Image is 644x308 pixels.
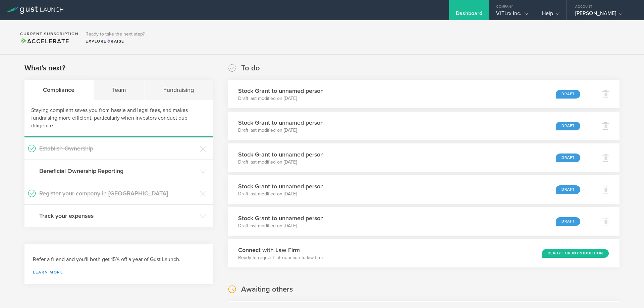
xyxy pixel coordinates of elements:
div: Staying compliant saves you from hassle and legal fees, and makes fundraising more efficient, par... [24,100,213,137]
div: Dashboard [456,10,483,20]
h3: Register your company in [GEOGRAPHIC_DATA] [39,189,197,198]
h2: What's next? [24,63,65,73]
h3: Stock Grant to unnamed person [238,86,324,95]
div: Help [542,10,560,20]
span: Accelerate [20,38,69,45]
div: Draft [556,185,580,194]
div: Ready for Introduction [542,249,609,258]
div: Draft [556,122,580,130]
div: Stock Grant to unnamed personDraft last modified on [DATE]Draft [228,112,591,140]
iframe: Chat Widget [610,276,644,308]
h2: Current Subscription [20,32,78,36]
h3: Ready to take the next step? [86,32,145,37]
p: Draft last modified on [DATE] [238,223,324,229]
p: Draft last modified on [DATE] [238,95,324,102]
div: Explore [86,38,145,44]
div: Connect with Law FirmReady to request introduction to law firmReady for Introduction [228,239,620,267]
h3: Stock Grant to unnamed person [238,150,324,159]
div: VITLrx Inc. [496,10,528,20]
h3: Stock Grant to unnamed person [238,182,324,191]
div: [PERSON_NAME] [575,10,632,20]
h2: To do [241,63,260,73]
div: Draft [556,153,580,162]
div: Stock Grant to unnamed personDraft last modified on [DATE]Draft [228,207,591,236]
div: Fundraising [145,80,213,100]
div: Stock Grant to unnamed personDraft last modified on [DATE]Draft [228,175,591,204]
h3: Stock Grant to unnamed person [238,118,324,127]
div: Ready to take the next step?ExploreRaise [82,27,148,48]
span: Raise [107,39,124,44]
div: Stock Grant to unnamed personDraft last modified on [DATE]Draft [228,143,591,172]
p: Draft last modified on [DATE] [238,127,324,134]
p: Draft last modified on [DATE] [238,191,324,197]
div: Stock Grant to unnamed personDraft last modified on [DATE]Draft [228,80,591,108]
div: Draft [556,217,580,226]
h3: Track your expenses [39,211,197,220]
h2: Awaiting others [241,285,293,294]
div: Compliance [24,80,94,100]
h3: Refer a friend and you'll both get 15% off a year of Gust Launch. [33,256,204,263]
h3: Beneficial Ownership Reporting [39,167,197,175]
h3: Stock Grant to unnamed person [238,214,324,223]
a: Learn more [33,270,204,274]
p: Draft last modified on [DATE] [238,159,324,166]
h3: Establish Ownership [39,144,197,153]
div: Draft [556,90,580,99]
div: Team [94,80,145,100]
h3: Connect with Law Firm [238,246,323,254]
p: Ready to request introduction to law firm [238,254,323,261]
